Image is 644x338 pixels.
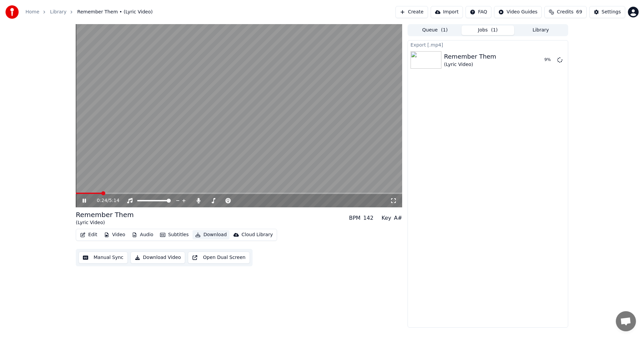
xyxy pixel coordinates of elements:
div: BPM [349,214,360,222]
span: Credits [557,9,573,15]
div: (Lyric Video) [76,219,134,226]
div: 142 [363,214,374,222]
button: Create [395,6,428,18]
a: Home [25,9,39,15]
div: A# [394,214,402,222]
button: Subtitles [157,230,191,240]
span: ( 1 ) [491,27,498,33]
button: Download Video [130,252,185,264]
button: Import [431,6,463,18]
img: youka [5,5,19,19]
button: Settings [589,6,625,18]
span: ( 1 ) [441,27,448,33]
div: Export [.mp4] [408,41,568,49]
span: 0:24 [97,197,107,204]
button: Open Dual Screen [188,252,250,264]
div: Remember Them [76,210,134,219]
button: Video Guides [494,6,542,18]
div: (Lyric Video) [444,61,496,68]
button: Library [514,25,567,35]
span: 69 [576,9,582,15]
div: Remember Them [444,52,496,61]
button: Video [101,230,128,240]
span: Remember Them • (Lyric Video) [77,9,153,15]
button: Manual Sync [78,252,128,264]
div: Settings [602,9,621,15]
nav: breadcrumb [25,9,153,15]
button: Download [193,230,229,240]
button: Edit [77,230,100,240]
div: 9 % [544,57,554,63]
a: Library [50,9,66,15]
button: Queue [409,25,462,35]
div: Open chat [616,311,636,331]
button: Credits69 [544,6,586,18]
div: Cloud Library [241,231,273,238]
span: 5:14 [109,197,119,204]
button: Audio [129,230,156,240]
button: FAQ [466,6,491,18]
button: Jobs [462,25,515,35]
div: Key [381,214,391,222]
div: / [97,197,113,204]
